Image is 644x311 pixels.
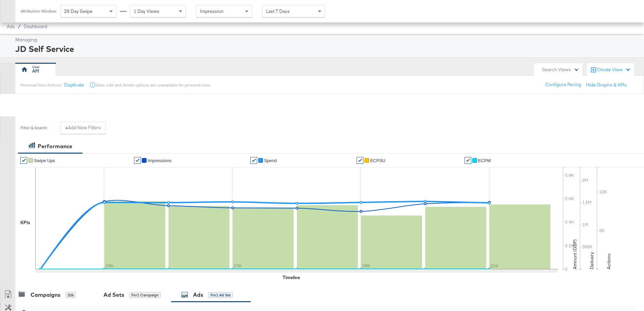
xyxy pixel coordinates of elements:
[15,43,636,55] div: JD Self Service
[266,8,290,14] span: Last 7 Days
[465,157,471,164] a: ✔
[20,219,30,226] div: KPIs
[64,8,93,14] span: 28 Day Swipe
[15,37,636,43] div: Managing:
[134,157,141,164] a: ✔
[572,239,578,269] text: Amount (GBP)
[589,252,595,269] text: Delivery
[60,122,106,134] button: +Add New Filters
[31,291,60,299] div: Campaigns
[200,8,224,14] span: Impression
[283,274,300,281] div: Timeline
[20,82,61,88] div: Personal View Actions:
[264,158,277,163] span: Spend
[606,253,612,269] text: Actions
[597,66,631,73] div: Create View
[38,142,72,150] div: Performance
[193,291,203,299] div: Ads
[15,24,24,29] span: /
[542,66,579,73] div: Search Views
[370,158,385,163] span: eCPSU
[65,292,76,298] div: 226
[20,157,27,164] a: ✔
[24,24,47,29] a: Dashboard
[65,124,68,131] strong: +
[129,292,161,298] div: for 1 Campaign
[7,24,15,29] span: Ads
[541,79,586,91] button: Configure Pacing
[250,157,257,164] a: ✔
[586,82,627,88] button: Hide Graphs & KPIs
[134,8,159,14] span: 1 Day Views
[32,68,39,74] div: AM
[208,292,233,298] div: for 1 Ad Set
[20,125,48,130] div: Filter & Search:
[34,158,55,163] span: Swipe Ups
[357,157,363,164] a: ✔
[103,291,124,299] div: Ad Sets
[478,158,491,163] span: eCPM
[64,82,84,88] button: Duplicate
[20,9,57,14] div: Attribution Window:
[148,158,171,163] span: Impressions
[96,82,210,88] div: Save, edit and delete options are unavailable for personal view.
